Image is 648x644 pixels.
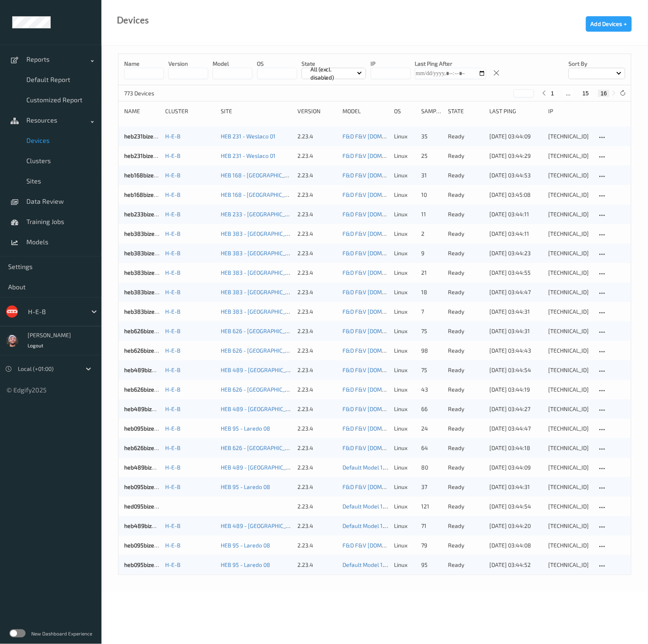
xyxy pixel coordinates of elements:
[124,211,166,218] a: heb233bizedg17
[489,502,543,510] div: [DATE] 03:44:54
[166,230,181,237] a: H-E-B
[166,386,181,393] a: H-E-B
[394,191,416,199] p: linux
[549,210,591,218] div: [TECHNICAL_ID]
[394,107,416,115] div: OS
[448,230,484,238] p: ready
[394,152,416,160] p: linux
[297,107,336,115] div: version
[221,133,276,140] a: HEB 231 - Weslaco 01
[448,269,484,277] p: ready
[421,347,443,355] div: 98
[394,288,416,296] p: linux
[549,502,591,510] div: [TECHNICAL_ID]
[124,386,166,393] a: heb626bizedg17
[549,327,591,335] div: [TECHNICAL_ID]
[308,65,357,82] p: All (excl. disabled)
[448,210,484,218] p: ready
[489,424,543,433] div: [DATE] 03:44:47
[166,444,181,451] a: H-E-B
[342,522,389,529] a: Default Model 1.10
[221,289,344,295] a: HEB 383 - [GEOGRAPHIC_DATA][PERSON_NAME]
[421,269,443,277] div: 21
[394,171,416,179] p: linux
[297,502,336,510] div: 2.23.4
[117,16,149,24] div: Devices
[421,502,443,510] div: 121
[421,522,443,530] div: 71
[257,60,297,68] p: OS
[166,269,181,276] a: H-E-B
[297,483,336,491] div: 2.23.4
[166,464,181,471] a: H-E-B
[448,522,484,530] p: ready
[448,424,484,433] p: ready
[448,327,484,335] p: ready
[342,230,445,237] a: F&D F&V [DOMAIN_NAME] [DATE] 16:30
[166,561,181,568] a: H-E-B
[448,502,484,510] p: ready
[549,132,591,140] div: [TECHNICAL_ID]
[166,211,181,218] a: H-E-B
[549,444,591,452] div: [TECHNICAL_ID]
[168,60,208,68] p: version
[448,107,484,115] div: State
[549,152,591,160] div: [TECHNICAL_ID]
[124,366,168,373] a: heb489bizedg34
[549,347,591,355] div: [TECHNICAL_ID]
[394,230,416,238] p: linux
[394,424,416,433] p: linux
[342,269,445,276] a: F&D F&V [DOMAIN_NAME] [DATE] 16:30
[297,269,336,277] div: 2.23.4
[342,366,445,373] a: F&D F&V [DOMAIN_NAME] [DATE] 16:30
[221,172,308,179] a: HEB 168 - [GEOGRAPHIC_DATA] 03
[448,463,484,472] p: ready
[421,152,443,160] div: 25
[448,366,484,374] p: ready
[124,250,168,256] a: heb383bizedg22
[124,542,167,549] a: heb095bizedg36
[549,405,591,413] div: [TECHNICAL_ID]
[297,444,336,452] div: 2.23.4
[166,250,181,256] a: H-E-B
[489,541,543,549] div: [DATE] 03:44:08
[221,308,344,315] a: HEB 383 - [GEOGRAPHIC_DATA][PERSON_NAME]
[124,405,168,412] a: heb489bizedg25
[166,308,181,315] a: H-E-B
[586,16,632,32] button: Add Devices +
[342,308,445,315] a: F&D F&V [DOMAIN_NAME] [DATE] 16:30
[124,464,168,471] a: heb489bizedg23
[297,171,336,179] div: 2.23.4
[580,90,592,97] button: 15
[342,444,445,451] a: F&D F&V [DOMAIN_NAME] [DATE] 16:30
[342,347,445,354] a: F&D F&V [DOMAIN_NAME] [DATE] 16:30
[342,289,445,295] a: F&D F&V [DOMAIN_NAME] [DATE] 16:30
[297,132,336,140] div: 2.23.4
[166,405,181,412] a: H-E-B
[342,542,445,549] a: F&D F&V [DOMAIN_NAME] [DATE] 16:30
[342,425,445,432] a: F&D F&V [DOMAIN_NAME] [DATE] 16:30
[342,152,445,159] a: F&D F&V [DOMAIN_NAME] [DATE] 16:30
[489,522,543,530] div: [DATE] 03:44:20
[124,503,167,510] a: hed095bizedg35
[342,327,445,334] a: F&D F&V [DOMAIN_NAME] [DATE] 16:30
[342,191,445,198] a: F&D F&V [DOMAIN_NAME] [DATE] 16:30
[598,90,609,97] button: 16
[421,405,443,413] div: 66
[124,191,167,198] a: heb168bizedg24
[421,249,443,257] div: 9
[342,561,389,568] a: Default Model 1.10
[448,132,484,140] p: ready
[489,107,543,115] div: Last Ping
[421,561,443,569] div: 95
[394,541,416,549] p: linux
[489,269,543,277] div: [DATE] 03:44:55
[297,522,336,530] div: 2.23.4
[166,347,181,354] a: H-E-B
[448,308,484,316] p: ready
[166,172,181,179] a: H-E-B
[549,424,591,433] div: [TECHNICAL_ID]
[421,132,443,140] div: 35
[371,60,411,68] p: IP
[394,269,416,277] p: linux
